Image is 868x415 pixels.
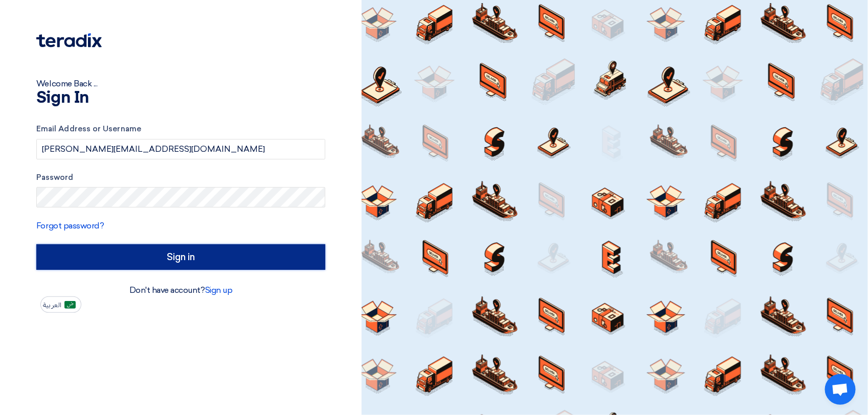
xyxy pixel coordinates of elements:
label: Email Address or Username [36,123,325,135]
a: Sign up [205,285,233,295]
input: Sign in [36,244,325,270]
div: Welcome Back ... [36,78,325,90]
label: Password [36,172,325,183]
button: العربية [40,296,81,313]
h1: Sign In [36,90,325,106]
div: Don't have account? [36,284,325,296]
img: Teradix logo [36,33,102,48]
input: Enter your business email or username [36,139,325,159]
img: ar-AR.png [64,301,76,309]
span: العربية [43,302,61,309]
div: Open chat [825,374,856,405]
a: Forgot password? [36,221,104,230]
